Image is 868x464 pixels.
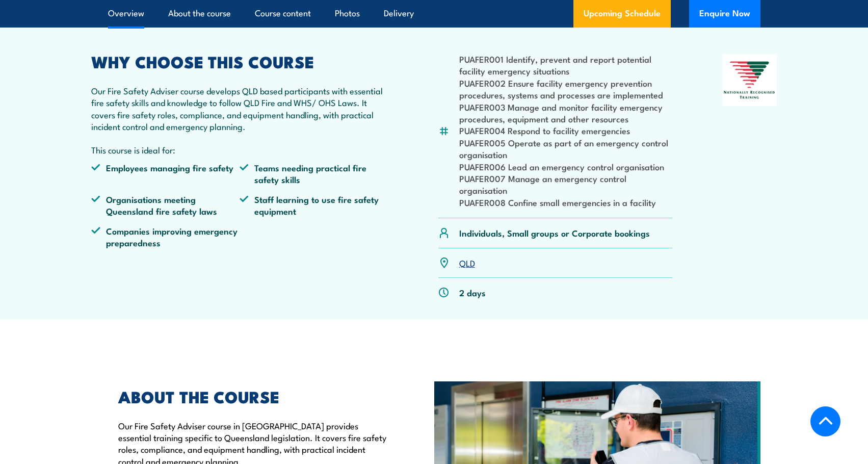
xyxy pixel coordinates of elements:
li: PUAFER008 Confine small emergencies in a facility [459,196,673,208]
li: Teams needing practical fire safety skills [240,162,388,186]
li: PUAFER002 Ensure facility emergency prevention procedures, systems and processes are implemented [459,77,673,101]
p: Our Fire Safety Adviser course develops QLD based participants with essential fire safety skills ... [91,85,389,133]
li: PUAFER007 Manage an emergency control organisation [459,172,673,196]
h2: WHY CHOOSE THIS COURSE [91,54,389,68]
li: Companies improving emergency preparedness [91,225,240,249]
li: PUAFER006 Lead an emergency control organisation [459,161,673,172]
h2: ABOUT THE COURSE [118,389,387,403]
li: PUAFER004 Respond to facility emergencies [459,124,673,136]
img: Nationally Recognised Training logo. [722,54,777,106]
li: Employees managing fire safety [91,162,240,186]
li: Staff learning to use fire safety equipment [240,193,388,217]
li: PUAFER001 Identify, prevent and report potential facility emergency situations [459,53,673,77]
p: This course is ideal for: [91,144,389,156]
li: PUAFER003 Manage and monitor facility emergency procedures, equipment and other resources [459,101,673,125]
li: PUAFER005 Operate as part of an emergency control organisation [459,137,673,161]
p: Individuals, Small groups or Corporate bookings [459,227,650,239]
li: Organisations meeting Queensland fire safety laws [91,193,240,217]
p: 2 days [459,287,486,298]
a: QLD [459,256,475,269]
